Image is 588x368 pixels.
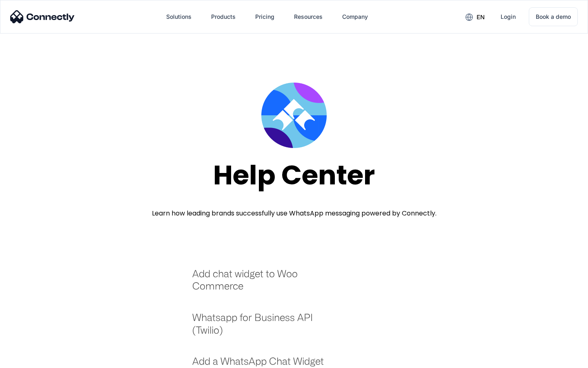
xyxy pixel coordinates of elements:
[294,11,323,22] div: Resources
[192,311,335,344] a: Whatsapp for Business API (Twilio)
[211,11,236,22] div: Products
[336,7,374,27] div: Company
[477,11,485,23] div: en
[249,7,281,27] a: Pricing
[205,7,242,27] div: Products
[10,10,75,23] img: Connectly Logo
[494,7,522,27] a: Login
[255,11,274,22] div: Pricing
[166,11,192,22] div: Solutions
[459,11,491,23] div: en
[192,267,335,301] a: Add chat widget to Woo Commerce
[501,11,516,22] div: Login
[16,354,49,365] ul: Language list
[160,7,198,27] div: Solutions
[529,7,578,26] a: Book a demo
[8,354,49,365] aside: Language selected: English
[152,209,437,218] div: Learn how leading brands successfully use WhatsApp messaging powered by Connectly.
[213,160,375,190] div: Help Center
[287,7,329,27] div: Resources
[342,11,368,22] div: Company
